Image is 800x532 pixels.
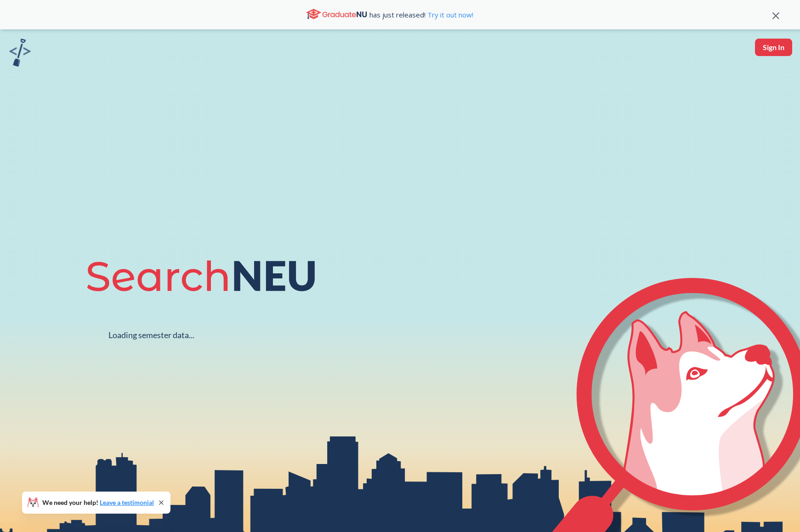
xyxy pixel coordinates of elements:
[9,39,31,67] img: sandbox logo
[42,499,154,506] span: We need your help!
[369,10,473,20] span: has just released!
[108,330,194,340] div: Loading semester data...
[9,39,31,69] a: sandbox logo
[755,39,792,56] button: Sign In
[426,10,473,19] a: Try it out now!
[100,498,154,506] a: Leave a testimonial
